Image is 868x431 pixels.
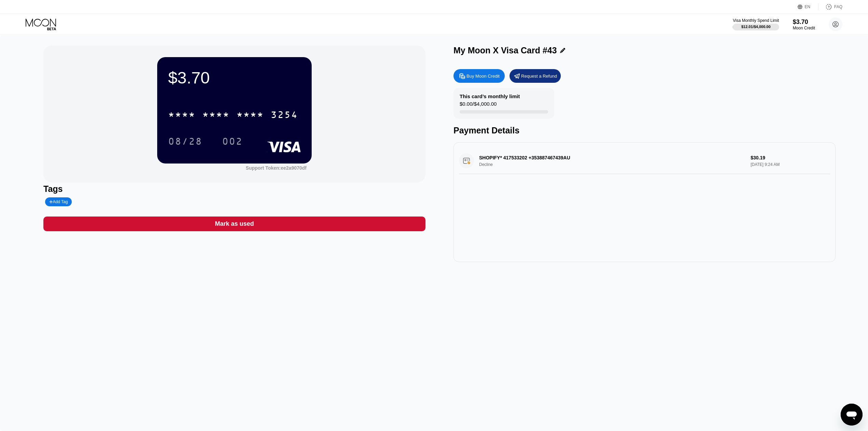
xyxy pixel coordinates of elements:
[246,165,307,171] div: Support Token:ee2a9070df
[168,68,301,87] div: $3.70
[510,69,561,83] div: Request a Refund
[466,73,500,79] div: Buy Moon Credit
[163,133,207,150] div: 08/28
[793,18,815,30] div: $3.70Moon Credit
[217,133,248,150] div: 002
[805,4,811,9] div: EN
[460,93,520,99] div: This card’s monthly limit
[460,101,497,110] div: $0.00 / $4,000.00
[246,165,307,171] div: Support Token: ee2a9070df
[453,45,557,55] div: My Moon X Visa Card #43
[798,3,818,10] div: EN
[45,197,72,206] div: Add Tag
[168,137,202,148] div: 08/28
[741,25,771,29] div: $12.01 / $4,000.00
[521,73,557,79] div: Request a Refund
[841,404,863,426] iframe: Button to launch messaging window
[215,220,254,228] div: Mark as used
[49,199,68,204] div: Add Tag
[793,18,815,26] div: $3.70
[733,18,779,23] div: Visa Monthly Spend Limit
[793,26,815,30] div: Moon Credit
[271,110,298,121] div: 3254
[43,184,425,194] div: Tags
[818,3,842,10] div: FAQ
[733,18,779,30] div: Visa Monthly Spend Limit$12.01/$4,000.00
[222,137,243,148] div: 002
[453,69,505,83] div: Buy Moon Credit
[43,217,425,231] div: Mark as used
[453,126,836,135] div: Payment Details
[834,4,842,9] div: FAQ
